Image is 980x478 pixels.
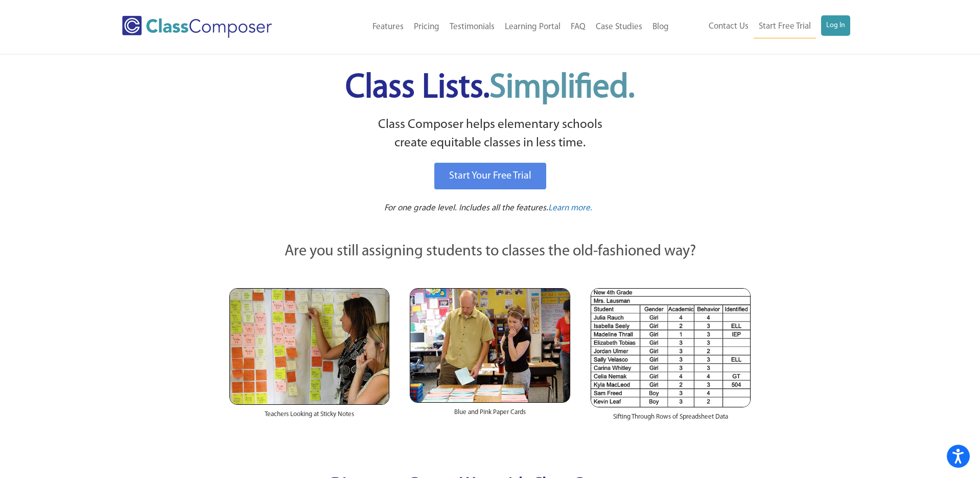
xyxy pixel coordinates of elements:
a: Start Free Trial [754,15,816,38]
a: Learn more. [548,202,592,215]
img: Blue and Pink Paper Cards [410,288,570,402]
img: Class Composer [122,16,272,38]
a: Features [367,16,409,38]
a: Learning Portal [500,16,566,38]
a: Contact Us [704,15,754,38]
a: Testimonials [445,16,500,38]
a: Pricing [409,16,445,38]
div: Teachers Looking at Sticky Notes [229,405,389,429]
img: Spreadsheets [591,288,751,407]
span: For one grade level. Includes all the features. [384,204,548,212]
p: Are you still assigning students to classes the old-fashioned way? [229,241,751,263]
span: Simplified. [489,72,635,105]
img: Teachers Looking at Sticky Notes [229,288,389,405]
nav: Header Menu [314,16,674,38]
a: FAQ [566,16,591,38]
a: Blog [647,16,674,38]
div: Blue and Pink Paper Cards [410,403,570,427]
span: Start Your Free Trial [449,171,531,181]
span: Learn more. [548,204,592,212]
p: Class Composer helps elementary schools create equitable classes in less time. [228,116,752,153]
a: Start Your Free Trial [434,163,546,189]
a: Log In [821,15,850,36]
span: Class Lists. [345,72,635,105]
a: Case Studies [591,16,647,38]
div: Sifting Through Rows of Spreadsheet Data [591,407,751,432]
nav: Header Menu [674,15,850,38]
